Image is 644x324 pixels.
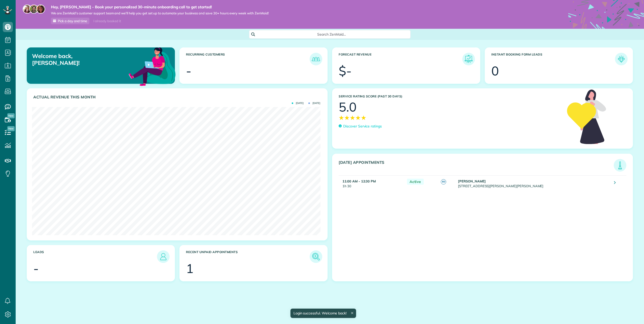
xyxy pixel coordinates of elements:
[350,113,355,122] span: ★
[36,5,45,14] img: michelle-19f622bdf1676172e81f8f8fba1fb50e276960ebfe0243fe18214015130c80e4.jpg
[339,101,357,113] div: 5.0
[32,53,128,66] p: Welcome back, [PERSON_NAME]!
[7,113,15,118] span: New
[355,113,361,122] span: ★
[51,5,269,10] strong: Hey, [PERSON_NAME] - Book your personalized 30-minute onboarding call to get started!
[158,252,168,262] img: icon_leads-1bed01f49abd5b7fead27621c3d59655bb73ed531f8eeb49469d10e621d6b896.png
[339,175,405,191] td: 1h 30
[339,113,344,122] span: ★
[491,65,499,77] div: 0
[186,53,310,65] h3: Recurring Customers
[186,65,191,77] div: -
[311,54,321,64] img: icon_recurring_customers-cf858462ba22bcd05b5a5880d41d6543d210077de5bb9ebc9590e49fd87d84ed.png
[33,95,322,99] h3: Actual Revenue this month
[464,54,474,64] img: icon_forecast_revenue-8c13a41c7ed35a8dcfafea3cbb826a0462acb37728057bba2d056411b612bbbe.png
[616,54,626,64] img: icon_form_leads-04211a6a04a5b2264e4ee56bc0799ec3eb69b7e499cbb523a139df1d13a81ae0.png
[339,160,614,172] h3: [DATE] Appointments
[292,102,304,104] span: [DATE]
[290,309,356,318] div: Login successful. Welcome back!
[339,124,382,129] a: Discover Service ratings
[58,19,87,23] span: Pick a day and time
[457,175,610,191] td: [STREET_ADDRESS][PERSON_NAME][PERSON_NAME]
[407,179,424,185] span: Active
[186,262,194,275] div: 1
[491,53,615,65] h3: Instant Booking Form Leads
[308,102,320,104] span: [DATE]
[361,113,366,122] span: ★
[458,179,486,183] strong: [PERSON_NAME]
[339,53,462,65] h3: Forecast Revenue
[51,11,269,15] span: We are ZenMaid’s customer support team and we’ll help you get set up to automate your business an...
[343,124,382,129] p: Discover Service ratings
[339,95,562,98] h3: Service Rating score (past 30 days)
[29,5,38,14] img: jorge-587dff0eeaa6aab1f244e6dc62b8924c3b6ad411094392a53c71c6c4a576187d.jpg
[615,160,625,170] img: icon_todays_appointments-901f7ab196bb0bea1936b74009e4eb5ffbc2d2711fa7634e0d609ed5ef32b18b.png
[23,5,32,14] img: maria-72a9807cf96188c08ef61303f053569d2e2a8a1cde33d635c8a3ac13582a053d.jpg
[33,262,39,275] div: -
[441,179,446,184] span: EO
[311,252,321,262] img: icon_unpaid_appointments-47b8ce3997adf2238b356f14209ab4cced10bd1f174958f3ca8f1d0dd7fffeee.png
[7,126,15,131] span: New
[186,250,310,263] h3: Recent unpaid appointments
[90,18,124,24] div: I already booked it
[33,250,157,263] h3: Leads
[339,65,352,77] div: $-
[344,113,350,122] span: ★
[51,18,89,24] a: Pick a day and time
[342,179,376,183] strong: 11:00 AM - 12:30 PM
[128,42,177,91] img: dashboard_welcome-42a62b7d889689a78055ac9021e634bf52bae3f8056760290aed330b23ab8690.png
